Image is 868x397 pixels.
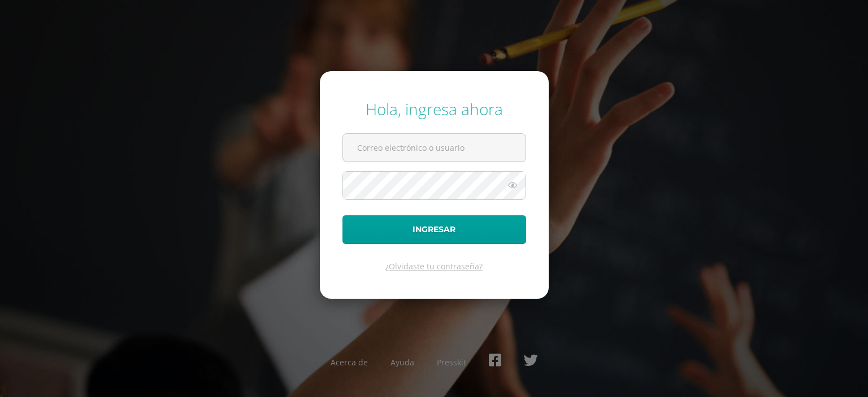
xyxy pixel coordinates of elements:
a: Presskit [437,357,466,368]
div: Hola, ingresa ahora [342,98,526,120]
a: Ayuda [390,357,414,368]
button: Ingresar [342,215,526,244]
input: Correo electrónico o usuario [343,134,526,162]
a: ¿Olvidaste tu contraseña? [385,261,483,272]
a: Acerca de [331,357,368,368]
